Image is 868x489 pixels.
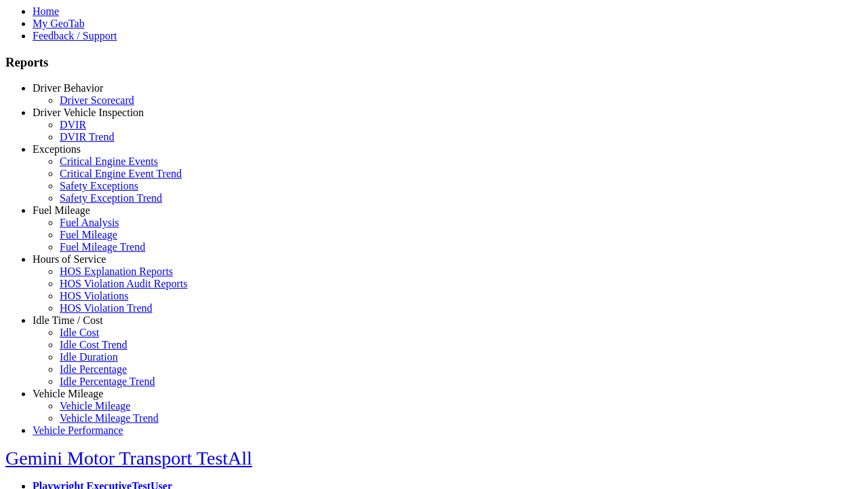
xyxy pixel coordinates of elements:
a: Vehicle Mileage Trend [60,412,159,424]
a: Fuel Mileage [33,204,90,216]
a: Driver Scorecard [60,94,134,106]
a: HOS Violations [60,290,128,302]
a: Idle Time / Cost [33,314,103,326]
a: Safety Exception Trend [60,192,162,204]
a: My GeoTab [33,18,85,29]
a: Critical Engine Events [60,156,158,167]
a: DVIR Trend [60,131,114,143]
a: HOS Explanation Reports [60,266,173,277]
a: Fuel Mileage [60,229,117,240]
a: Hours of Service [33,253,106,265]
a: Home [33,5,59,17]
a: Idle Duration [60,351,118,363]
a: HOS Violation Audit Reports [60,278,188,289]
a: HOS Violation Trend [60,302,153,314]
a: Idle Cost [60,327,99,338]
a: Critical Engine Event Trend [60,168,182,179]
h3: Reports [5,55,863,70]
a: Exceptions [33,143,81,155]
a: Idle Percentage [60,363,127,375]
a: Gemini Motor Transport TestAll [5,448,252,469]
a: Fuel Mileage Trend [60,241,145,253]
a: Driver Behavior [33,82,103,94]
a: Fuel Analysis [60,217,119,228]
a: DVIR [60,119,86,130]
a: Idle Percentage Trend [60,376,155,387]
a: Feedback / Support [33,30,117,41]
a: Driver Vehicle Inspection [33,107,144,118]
a: Safety Exceptions [60,180,138,192]
a: Vehicle Mileage [33,388,103,399]
a: Idle Cost Trend [60,339,127,350]
a: Vehicle Performance [33,424,123,436]
a: Vehicle Mileage [60,400,130,412]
